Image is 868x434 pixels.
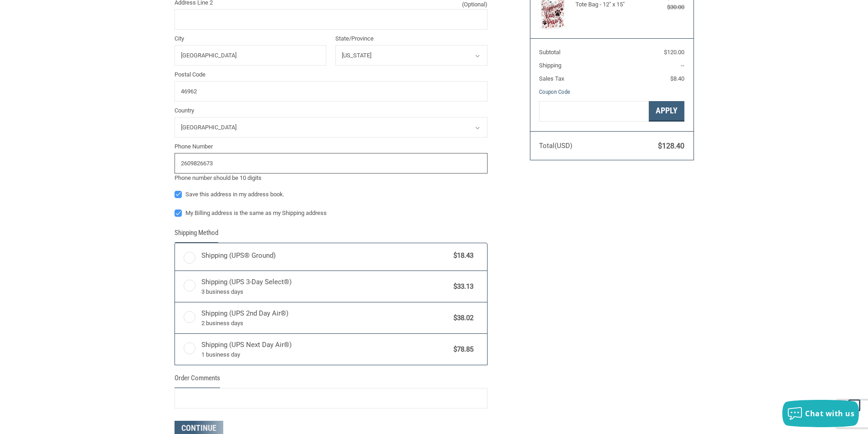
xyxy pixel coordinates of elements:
span: $128.40 [658,142,684,150]
span: -- [681,62,684,69]
button: Chat with us [782,400,859,427]
span: Shipping [539,62,561,69]
label: Phone Number [175,142,488,151]
span: Chat with us [805,408,854,419]
label: My Billing address is the same as my Shipping address [175,209,488,217]
span: $120.00 [664,49,684,56]
span: Total (USD) [539,142,572,150]
span: Sales Tax [539,75,564,82]
input: Gift Certificate or Coupon Code [539,101,649,122]
span: $8.40 [670,75,684,82]
span: $38.02 [449,313,474,323]
div: $30.00 [648,3,684,12]
button: Apply [649,101,684,122]
label: Country [175,106,488,115]
span: Shipping (UPS® Ground) [201,250,449,261]
legend: Order Comments [175,373,220,388]
div: Phone number should be 10 digits [175,174,488,183]
label: City [175,34,327,43]
label: Postal Code [175,70,488,79]
span: $78.85 [449,344,474,355]
span: Shipping (UPS Next Day Air®) [201,340,449,359]
legend: Shipping Method [175,228,218,243]
label: State/Province [335,34,488,43]
span: 3 business days [201,287,449,296]
span: $33.13 [449,281,474,292]
span: $18.43 [449,250,474,261]
label: Save this address in my address book. [175,191,488,198]
span: 2 business days [201,319,449,328]
span: Shipping (UPS 3-Day Select®) [201,277,449,296]
span: Subtotal [539,49,560,56]
span: Shipping (UPS 2nd Day Air®) [201,308,449,327]
span: 1 business day [201,350,449,359]
a: Coupon Code [539,88,570,95]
